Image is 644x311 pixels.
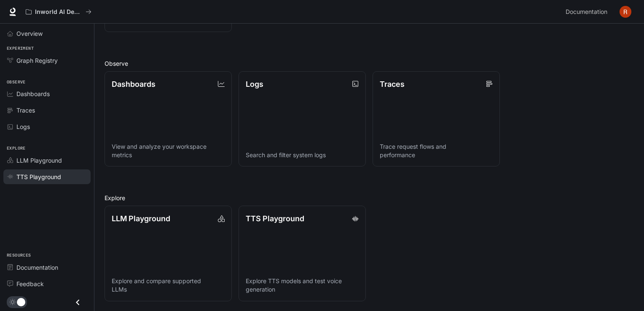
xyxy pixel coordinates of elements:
[16,279,44,288] span: Feedback
[3,119,91,134] a: Logs
[105,206,232,301] a: LLM PlaygroundExplore and compare supported LLMs
[3,53,91,68] a: Graph Registry
[373,71,500,167] a: TracesTrace request flows and performance
[22,3,95,20] button: All workspaces
[617,3,634,20] button: User avatar
[246,277,359,294] p: Explore TTS models and test voice generation
[3,276,91,291] a: Feedback
[16,122,30,131] span: Logs
[3,153,91,168] a: LLM Playground
[380,78,405,90] p: Traces
[112,78,156,90] p: Dashboards
[112,277,225,294] p: Explore and compare supported LLMs
[3,103,91,118] a: Traces
[620,6,631,18] img: User avatar
[68,294,87,311] button: Close drawer
[105,71,232,167] a: DashboardsView and analyze your workspace metrics
[566,7,607,17] span: Documentation
[17,297,25,306] span: Dark mode toggle
[246,151,359,159] p: Search and filter system logs
[16,89,50,98] span: Dashboards
[112,213,170,224] p: LLM Playground
[112,142,225,159] p: View and analyze your workspace metrics
[246,213,304,224] p: TTS Playground
[562,3,614,20] a: Documentation
[16,156,62,165] span: LLM Playground
[3,86,91,101] a: Dashboards
[246,78,263,90] p: Logs
[3,26,91,41] a: Overview
[16,172,61,181] span: TTS Playground
[239,206,366,301] a: TTS PlaygroundExplore TTS models and test voice generation
[380,142,493,159] p: Trace request flows and performance
[105,193,634,202] h2: Explore
[16,106,35,115] span: Traces
[35,8,82,16] p: Inworld AI Demos
[16,263,58,272] span: Documentation
[3,169,91,184] a: TTS Playground
[16,29,43,38] span: Overview
[16,56,58,65] span: Graph Registry
[239,71,366,167] a: LogsSearch and filter system logs
[105,59,634,68] h2: Observe
[3,260,91,275] a: Documentation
